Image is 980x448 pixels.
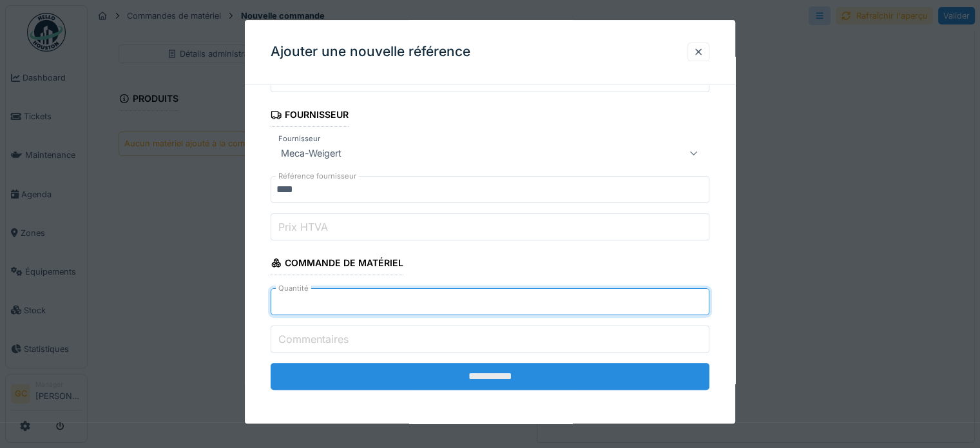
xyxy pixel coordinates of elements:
[276,171,359,182] label: Référence fournisseur
[276,284,311,295] label: Quantité
[276,331,351,347] label: Commentaires
[276,219,331,235] label: Prix HTVA
[276,134,323,145] label: Fournisseur
[271,105,349,127] div: Fournisseur
[276,146,347,161] div: Meca-Weigert
[271,254,403,276] div: Commande de matériel
[271,44,470,60] h3: Ajouter une nouvelle référence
